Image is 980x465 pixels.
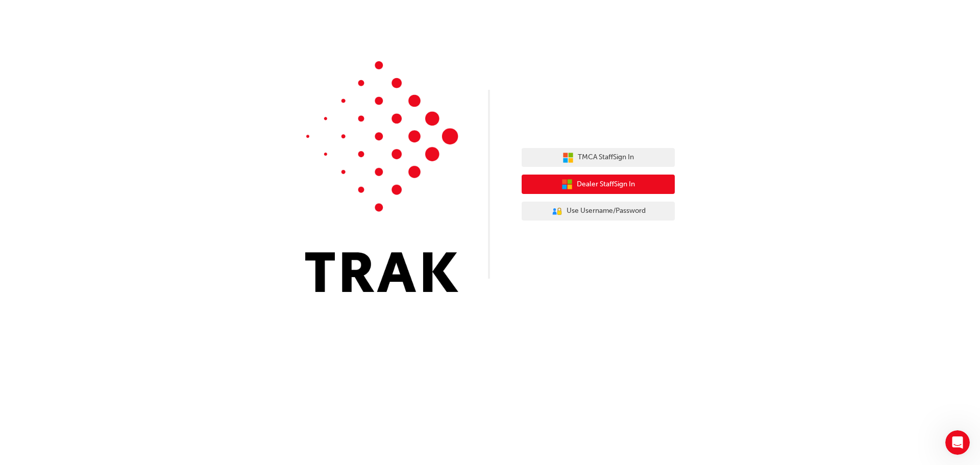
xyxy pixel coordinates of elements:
[577,179,635,190] span: Dealer Staff Sign In
[578,152,634,163] span: TMCA Staff Sign In
[567,205,646,217] span: Use Username/Password
[522,148,675,167] button: TMCA StaffSign In
[945,430,970,455] iframe: Intercom live chat
[522,202,675,221] button: Use Username/Password
[522,175,675,194] button: Dealer StaffSign In
[305,61,458,292] img: Trak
